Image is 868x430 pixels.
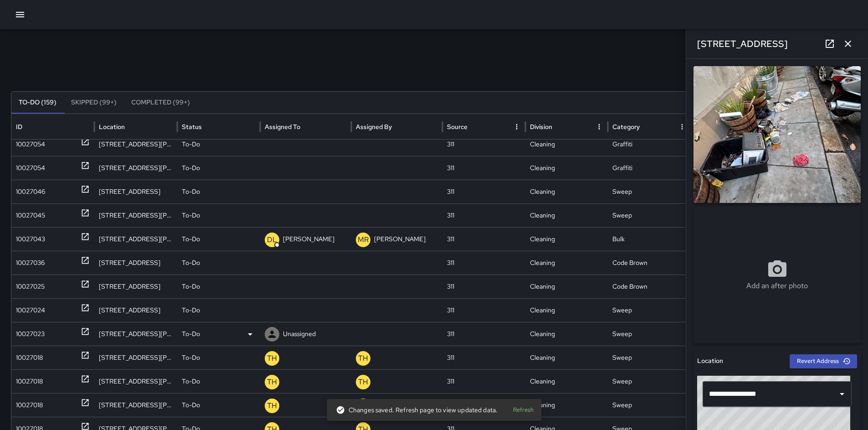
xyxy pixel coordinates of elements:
div: ID [16,123,22,131]
p: TH [267,353,277,364]
p: TH [358,353,368,364]
div: Sweep [608,203,691,227]
p: To-Do [182,204,200,227]
div: 10027054 [16,133,45,156]
div: 10027018 [16,394,43,417]
div: 311 [442,369,525,393]
div: 10027024 [16,299,45,322]
div: 1490 Howard Street [94,156,177,180]
div: 1000 Brannan Street [94,203,177,227]
p: [PERSON_NAME] [374,228,426,251]
div: 1520 Howard Street [94,132,177,156]
div: Bulk [608,227,691,251]
div: 311 [442,322,525,346]
div: Code Brown [608,251,691,275]
div: Sweep [608,180,691,203]
div: Cleaning [525,393,608,417]
div: 311 [442,275,525,298]
div: 10027018 [16,370,43,393]
div: Status [182,123,202,131]
div: Graffiti [608,132,691,156]
p: To-Do [182,275,200,298]
p: To-Do [182,370,200,393]
div: 311 [442,180,525,203]
div: 311 [442,156,525,180]
p: DL [267,234,277,245]
div: Graffiti [608,156,691,180]
p: To-Do [182,251,200,275]
div: 311 [442,346,525,369]
div: Cleaning [525,251,608,275]
p: TH [267,400,277,411]
button: Division column menu [593,120,606,133]
button: Completed (99+) [124,92,197,114]
div: Sweep [608,393,691,417]
div: 10027043 [16,228,45,251]
div: 935 Natoma Street [94,298,177,322]
p: To-Do [182,322,200,346]
p: To-Do [182,299,200,322]
div: Changes saved. Refresh page to view updated data. [336,402,498,418]
div: Cleaning [525,322,608,346]
div: Cleaning [525,275,608,298]
div: Division [530,123,552,131]
p: To-Do [182,394,200,417]
div: 311 [442,393,525,417]
div: Assigned To [265,123,300,131]
div: 311 [442,227,525,251]
button: Skipped (99+) [64,92,124,114]
div: Cleaning [525,346,608,369]
div: 311 [442,132,525,156]
p: MR [358,234,369,245]
div: 10027023 [16,322,45,346]
div: Sweep [608,298,691,322]
div: Cleaning [525,298,608,322]
div: 10027018 [16,346,43,369]
div: Cleaning [525,227,608,251]
div: 10027025 [16,275,45,298]
div: Cleaning [525,180,608,203]
button: Category column menu [676,120,688,133]
div: 1011 Howard Street [94,346,177,369]
p: To-Do [182,133,200,156]
div: Category [612,123,640,131]
div: 10027054 [16,156,45,180]
div: 258 Clara Street [94,227,177,251]
div: Cleaning [525,156,608,180]
p: TH [267,377,277,388]
div: 939 Harrison Street [94,322,177,346]
div: 311 [442,298,525,322]
div: 21a Harriet Street [94,369,177,393]
button: To-Do (159) [11,92,64,114]
p: TH [358,377,368,388]
div: 10027046 [16,180,45,203]
div: Sweep [608,346,691,369]
div: 363 6th Street [94,275,177,298]
div: Cleaning [525,203,608,227]
div: 10027045 [16,204,45,227]
div: Assigned By [356,123,392,131]
p: Unassigned [283,322,316,346]
div: Sweep [608,322,691,346]
div: Source [447,123,467,131]
p: [PERSON_NAME] [283,228,334,251]
div: 574 Natoma Street [94,251,177,275]
button: Refresh [508,403,538,417]
p: To-Do [182,346,200,369]
div: Cleaning [525,132,608,156]
p: To-Do [182,180,200,203]
div: Cleaning [525,369,608,393]
div: Sweep [608,369,691,393]
div: Code Brown [608,275,691,298]
div: 21a Harriet Street [94,393,177,417]
button: Source column menu [510,120,523,133]
div: Location [99,123,125,131]
p: To-Do [182,228,200,251]
p: To-Do [182,156,200,180]
div: 311 [442,203,525,227]
div: 311 [442,251,525,275]
div: 10027036 [16,251,45,275]
div: 359-369 Dore Street [94,180,177,203]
